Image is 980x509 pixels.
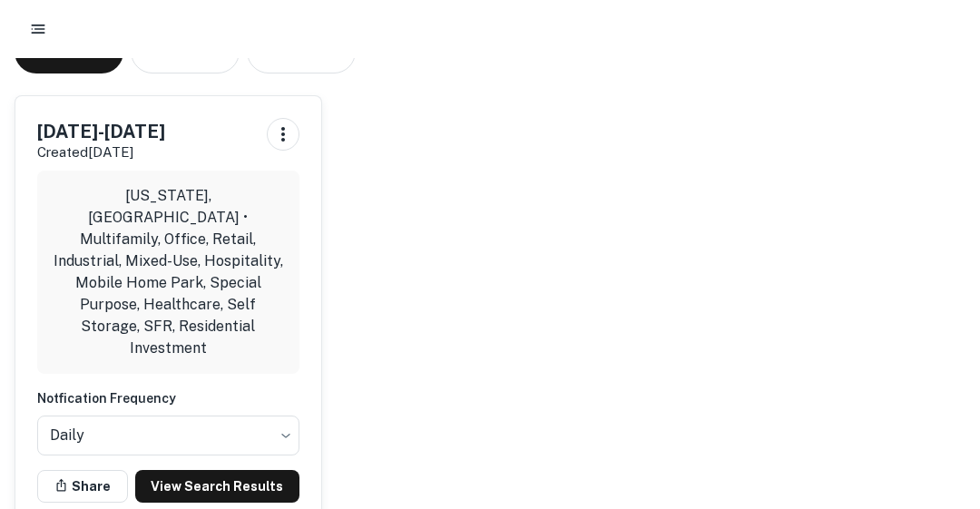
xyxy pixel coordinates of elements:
p: Created [DATE] [37,142,165,163]
h6: Notfication Frequency [37,388,299,408]
a: View Search Results [135,470,299,503]
p: [US_STATE], [GEOGRAPHIC_DATA] • Multifamily, Office, Retail, Industrial, Mixed-Use, Hospitality, ... [52,185,285,359]
iframe: Chat Widget [889,364,980,451]
button: Share [37,470,128,503]
h5: [DATE]-[DATE] [37,118,165,145]
div: Without label [37,410,299,461]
